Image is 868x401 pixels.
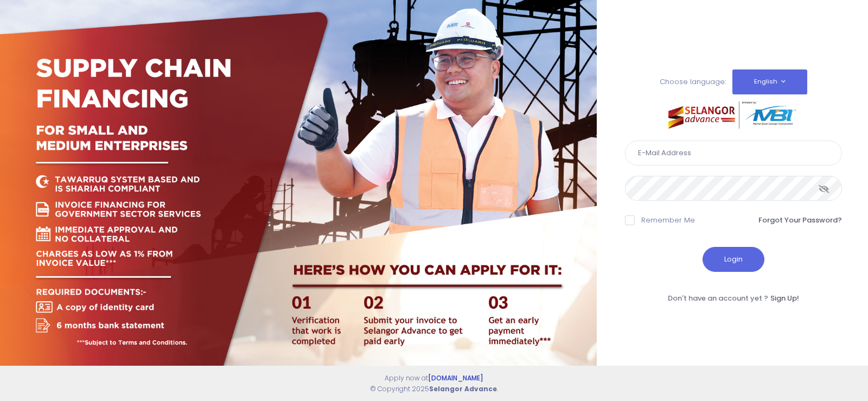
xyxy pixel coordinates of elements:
img: selangor-advance.png [668,101,799,129]
button: Login [703,247,764,272]
a: Forgot Your Password? [758,215,842,226]
a: Sign Up! [770,293,799,303]
label: Remember Me [641,215,695,226]
span: Apply now at © Copyright 2025 . [370,373,498,393]
button: English [732,69,807,94]
a: [DOMAIN_NAME] [428,373,483,383]
span: Choose language: [660,77,726,87]
span: Don't have an account yet ? [668,293,768,303]
strong: Selangor Advance [429,384,497,393]
input: E-Mail Address [625,141,842,166]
